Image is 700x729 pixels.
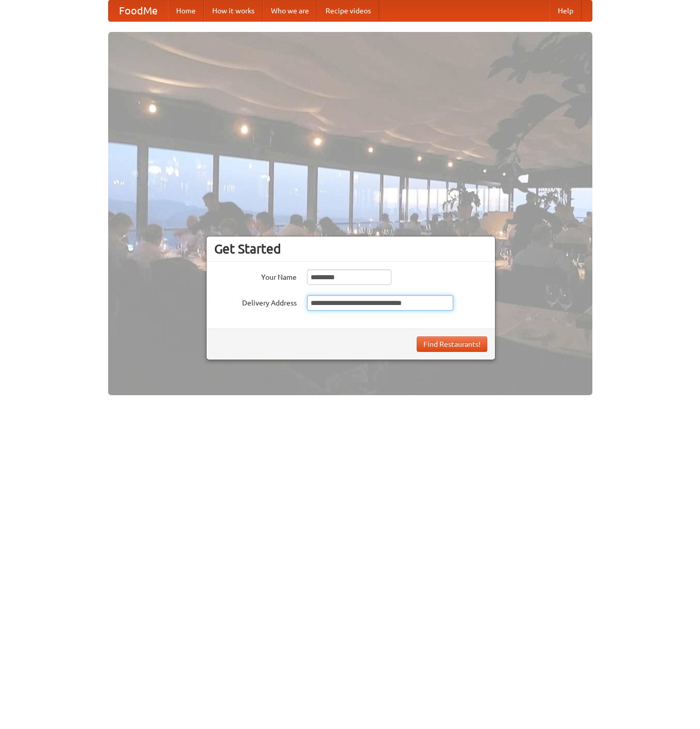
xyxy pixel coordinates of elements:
a: FoodMe [109,1,168,21]
h3: Get Started [214,241,487,257]
a: Home [168,1,204,21]
a: How it works [204,1,263,21]
a: Help [550,1,582,21]
label: Delivery Address [214,295,297,308]
a: Who we are [263,1,317,21]
a: Recipe videos [317,1,379,21]
button: Find Restaurants! [417,336,487,352]
label: Your Name [214,269,297,282]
